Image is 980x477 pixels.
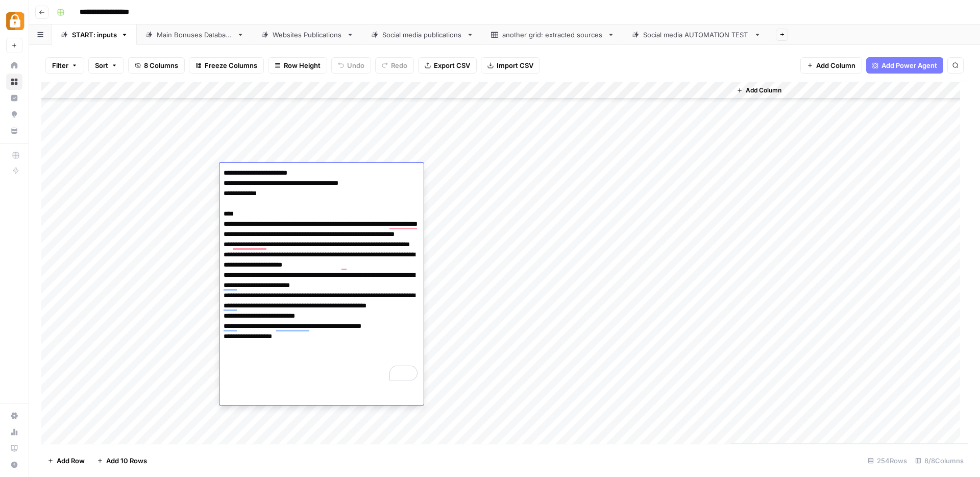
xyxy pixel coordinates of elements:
a: Websites Publications [253,25,362,45]
a: Insights [6,90,22,106]
button: Freeze Columns [189,57,264,74]
a: Home [6,57,22,74]
a: Usage [6,424,22,440]
span: Redo [391,60,407,70]
a: Opportunities [6,106,22,123]
span: Add Row [57,456,85,466]
button: Add Column [800,57,862,74]
div: Social media publications [382,30,462,40]
span: 8 Columns [144,60,178,70]
a: another grid: extracted sources [482,25,623,45]
button: 8 Columns [128,57,185,74]
a: Social media AUTOMATION TEST [623,25,770,45]
button: Import CSV [481,57,540,74]
div: Main Bonuses Database [157,30,233,40]
button: Export CSV [418,57,477,74]
img: Adzz Logo [6,12,24,30]
span: Undo [347,60,364,70]
button: Add Power Agent [866,57,943,74]
a: START: inputs [52,25,137,45]
div: 8/8 Columns [911,452,968,469]
a: Social media publications [362,25,482,45]
button: Sort [88,57,124,74]
div: 254 Rows [864,452,911,469]
span: Filter [52,60,68,70]
div: Websites Publications [273,30,342,40]
a: Learning Hub [6,440,22,457]
div: START: inputs [72,30,117,40]
span: Import CSV [497,60,533,70]
div: another grid: extracted sources [502,30,603,40]
a: Your Data [6,123,22,139]
button: Redo [375,57,414,74]
button: Help + Support [6,457,22,473]
span: Add Column [746,86,781,95]
button: Add Column [732,84,786,97]
span: Add 10 Rows [106,456,147,466]
button: Undo [331,57,371,74]
span: Freeze Columns [205,60,257,70]
textarea: To enrich screen reader interactions, please activate Accessibility in Grammarly extension settings [219,166,424,385]
a: Main Bonuses Database [137,25,253,45]
span: Add Power Agent [881,60,937,70]
a: Browse [6,74,22,90]
button: Add Row [41,452,91,469]
span: Row Height [284,60,321,70]
button: Row Height [268,57,327,74]
button: Add 10 Rows [91,452,153,469]
button: Workspace: Adzz [6,8,22,34]
span: Export CSV [434,60,470,70]
button: Filter [45,57,84,74]
div: Social media AUTOMATION TEST [643,30,750,40]
span: Sort [95,60,108,70]
span: Add Column [816,60,855,70]
a: Settings [6,408,22,424]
